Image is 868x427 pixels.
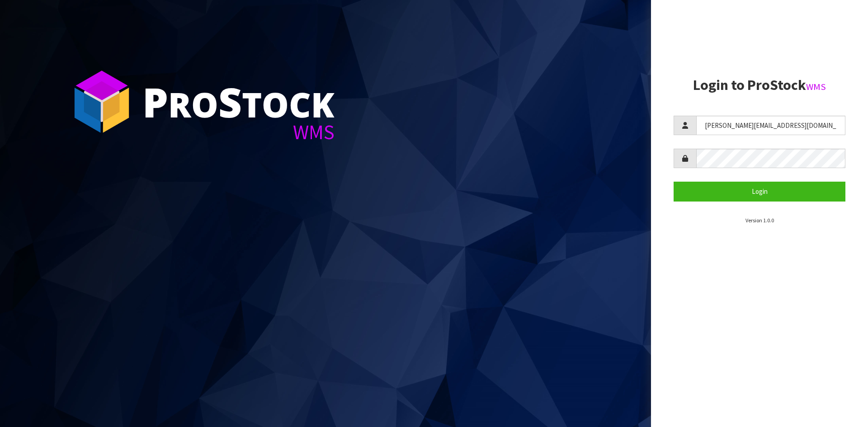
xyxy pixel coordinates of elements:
small: Version 1.0.0 [745,217,774,224]
input: Username [696,116,845,135]
h2: Login to ProStock [674,77,845,93]
div: ro tock [142,81,335,122]
span: S [218,74,242,129]
button: Login [674,182,845,201]
img: ProStock Cube [68,68,136,136]
span: P [142,74,168,129]
small: WMS [806,81,826,93]
div: WMS [142,122,335,142]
